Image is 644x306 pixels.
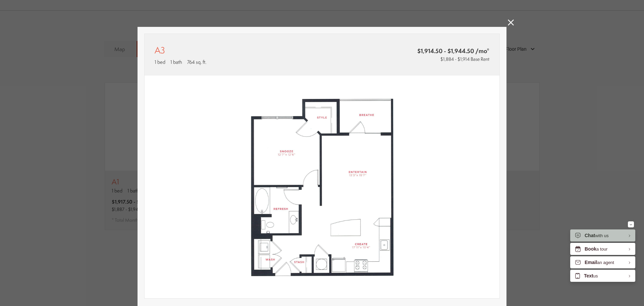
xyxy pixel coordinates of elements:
span: 1 bath [170,58,182,65]
span: 764 sq. ft. [187,58,206,65]
p: A3 [155,44,165,57]
span: $1,914.50 - $1,944.50 /mo* [363,47,489,55]
span: 1 bed [155,58,165,65]
span: $1,884 - $1,914 Base Rent [440,56,489,62]
img: A3 - 1 bedroom floor plan layout with 1 bathroom and 764 square feet [145,76,499,299]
